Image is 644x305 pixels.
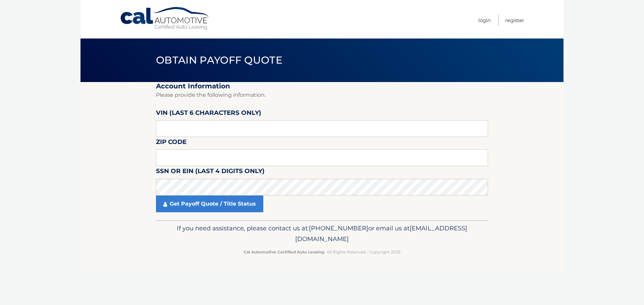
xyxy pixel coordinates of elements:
strong: Cal Automotive Certified Auto Leasing [244,249,324,254]
label: VIN (last 6 characters only) [156,108,261,120]
p: Please provide the following information. [156,90,488,100]
p: If you need assistance, please contact us at: or email us at [160,223,484,244]
span: Obtain Payoff Quote [156,54,282,66]
p: - All Rights Reserved - Copyright 2025 [160,248,484,255]
a: Register [505,15,524,26]
label: Zip Code [156,137,186,149]
a: Cal Automotive [120,7,210,30]
a: Get Payoff Quote / Title Status [156,196,263,212]
span: [PHONE_NUMBER] [309,224,368,232]
h2: Account Information [156,82,488,90]
label: SSN or EIN (last 4 digits only) [156,166,265,178]
a: Login [478,15,491,26]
